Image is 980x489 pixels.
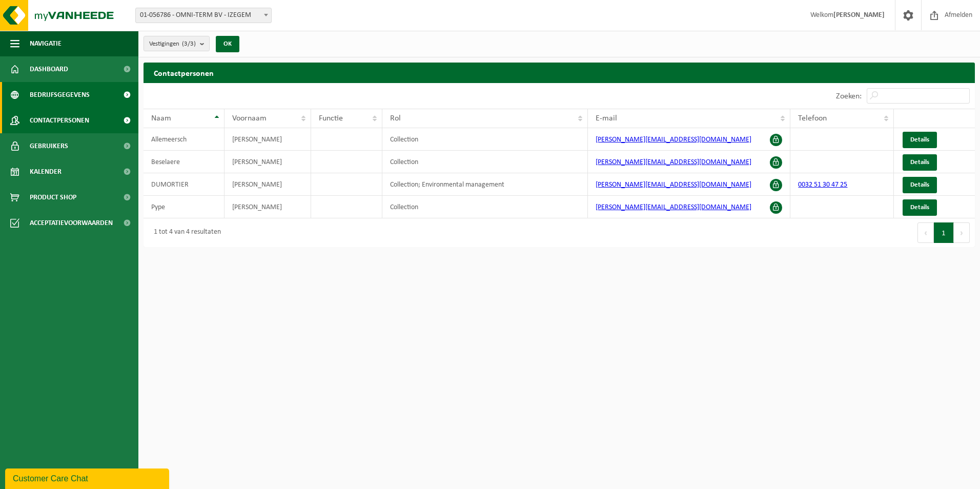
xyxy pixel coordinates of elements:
[382,173,587,196] td: Collection; Environmental management
[224,196,311,218] td: [PERSON_NAME]
[30,108,89,133] span: Contactpersonen
[136,8,271,23] span: 01-056786 - OMNI-TERM BV - IZEGEM
[910,136,929,143] span: Details
[135,8,272,23] span: 01-056786 - OMNI-TERM BV - IZEGEM
[596,158,751,166] a: [PERSON_NAME][EMAIL_ADDRESS][DOMAIN_NAME]
[934,222,954,243] button: 1
[182,40,196,47] count: (3/3)
[224,128,311,151] td: [PERSON_NAME]
[144,196,224,218] td: Pype
[144,63,975,83] h2: Contactpersonen
[596,136,751,144] a: [PERSON_NAME][EMAIL_ADDRESS][DOMAIN_NAME]
[833,11,885,19] strong: [PERSON_NAME]
[216,36,239,52] button: OK
[903,199,937,216] a: Details
[954,222,970,243] button: Next
[144,173,224,196] td: DUMORTIER
[30,210,113,236] span: Acceptatievoorwaarden
[224,173,311,196] td: [PERSON_NAME]
[382,196,587,218] td: Collection
[596,203,751,211] a: [PERSON_NAME][EMAIL_ADDRESS][DOMAIN_NAME]
[382,151,587,173] td: Collection
[144,36,210,51] button: Vestigingen(3/3)
[30,185,76,210] span: Product Shop
[903,154,937,171] a: Details
[232,114,267,123] span: Voornaam
[144,128,224,151] td: Allemeersch
[5,466,171,489] iframe: chat widget
[596,114,617,123] span: E-mail
[390,114,401,123] span: Rol
[30,82,90,108] span: Bedrijfsgegevens
[903,177,937,193] a: Details
[30,159,62,185] span: Kalender
[798,181,847,189] a: 0032 51 30 47 25
[30,133,68,159] span: Gebruikers
[903,132,937,148] a: Details
[382,128,587,151] td: Collection
[144,151,224,173] td: Beselaere
[910,159,929,166] span: Details
[798,114,827,123] span: Telefoon
[596,181,751,189] a: [PERSON_NAME][EMAIL_ADDRESS][DOMAIN_NAME]
[910,204,929,211] span: Details
[917,222,934,243] button: Previous
[910,181,929,188] span: Details
[149,36,196,52] span: Vestigingen
[149,223,221,242] div: 1 tot 4 van 4 resultaten
[30,31,62,56] span: Navigatie
[319,114,343,123] span: Functie
[151,114,171,123] span: Naam
[30,56,68,82] span: Dashboard
[224,151,311,173] td: [PERSON_NAME]
[836,92,862,100] label: Zoeken:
